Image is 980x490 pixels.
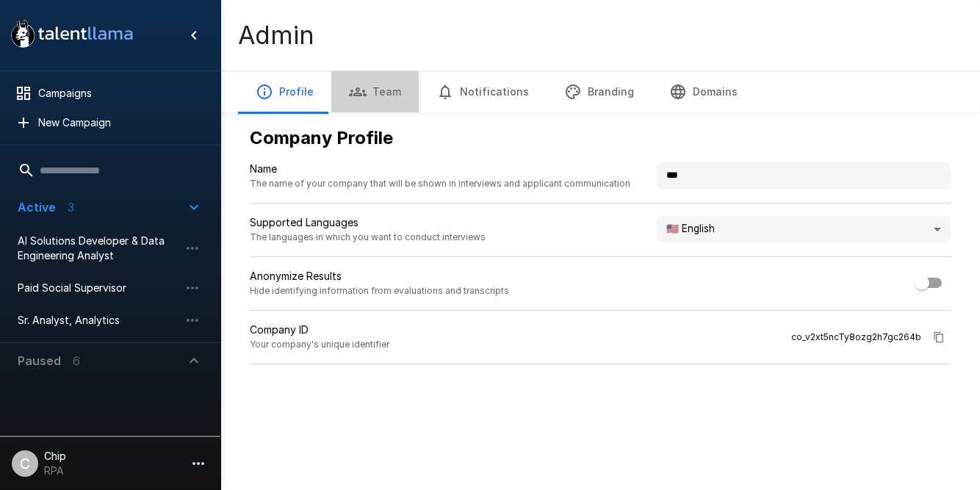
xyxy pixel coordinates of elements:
button: Domains [652,71,755,112]
span: The languages in which you want to conduct interviews [250,230,486,245]
p: Company ID [250,323,389,337]
span: Your company's unique identifier [250,337,389,352]
span: Hide identifying information from evaluations and transcripts [250,284,509,298]
h4: Admin [238,20,314,51]
span: co_v2xt5ncTy8ozg2h7gc264b [791,330,921,345]
p: Name [250,162,630,176]
button: Profile [238,71,331,112]
p: Anonymize Results [250,269,509,284]
button: Team [331,71,419,112]
button: Notifications [419,71,547,112]
h5: Company Profile [250,126,951,150]
p: Supported Languages [250,215,486,230]
span: The name of your company that will be shown in interviews and applicant communication [250,176,630,191]
div: 🇺🇸 English [657,215,951,243]
button: Branding [547,71,652,112]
